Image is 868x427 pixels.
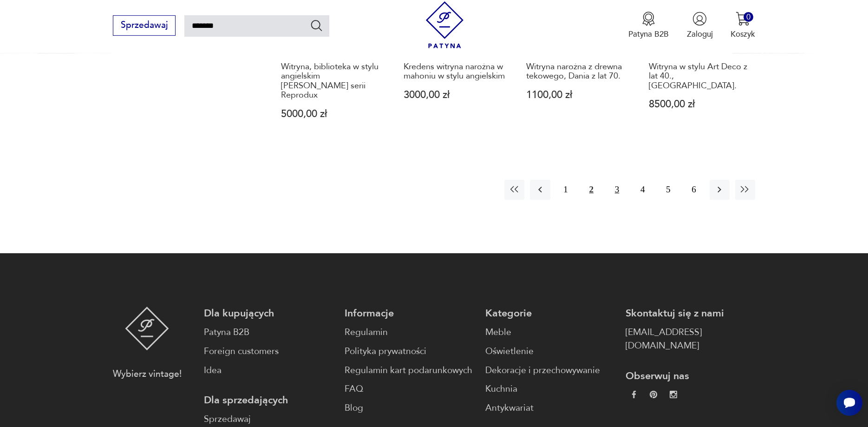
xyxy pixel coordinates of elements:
[204,326,333,339] a: Patyna B2B
[649,62,750,91] h3: Witryna w stylu Art Deco z lat 40., [GEOGRAPHIC_DATA].
[485,345,615,358] a: Oświetlenie
[113,15,176,36] button: Sprzedawaj
[670,391,677,398] img: c2fd9cf7f39615d9d6839a72ae8e59e5.webp
[404,62,505,81] h3: Kredens witryna narożna w mahoniu w stylu angielskim
[650,391,657,398] img: 37d27d81a828e637adc9f9cb2e3d3a8a.webp
[345,382,474,396] a: FAQ
[581,180,601,200] button: 2
[204,394,333,407] p: Dla sprzedających
[684,180,704,200] button: 6
[526,90,627,100] p: 1100,00 zł
[485,307,615,320] p: Kategorie
[731,29,755,39] p: Koszyk
[204,364,333,377] a: Idea
[345,345,474,358] a: Polityka prywatności
[744,12,753,22] div: 0
[485,364,615,377] a: Dekoracje i przechowywanie
[626,369,755,383] p: Obserwuj nas
[345,401,474,415] a: Blog
[658,180,678,200] button: 5
[345,307,474,320] p: Informacje
[345,364,474,377] a: Regulamin kart podarunkowych
[607,180,627,200] button: 3
[281,62,382,100] h3: Witryna, biblioteka w stylu angielskim [PERSON_NAME] serii Reprodux
[641,12,656,26] img: Ikona medalu
[628,12,669,39] a: Ikona medaluPatyna B2B
[633,180,653,200] button: 4
[485,326,615,339] a: Meble
[736,12,750,26] img: Ikona koszyka
[485,382,615,396] a: Kuchnia
[204,413,333,426] a: Sprzedawaj
[204,345,333,358] a: Foreign customers
[556,180,576,200] button: 1
[125,307,169,350] img: Patyna - sklep z meblami i dekoracjami vintage
[687,12,713,39] button: Zaloguj
[836,390,862,416] iframe: Smartsupp widget button
[113,22,176,30] a: Sprzedawaj
[731,12,755,39] button: 0Koszyk
[628,29,669,39] p: Patyna B2B
[345,326,474,339] a: Regulamin
[626,307,755,320] p: Skontaktuj się z nami
[113,368,182,381] p: Wybierz vintage!
[310,19,323,32] button: Szukaj
[687,29,713,39] p: Zaloguj
[281,109,382,119] p: 5000,00 zł
[626,326,755,353] a: [EMAIL_ADDRESS][DOMAIN_NAME]
[630,391,638,398] img: da9060093f698e4c3cedc1453eec5031.webp
[628,12,669,39] button: Patyna B2B
[526,62,627,81] h3: Witryna narożna z drewna tekowego, Dania z lat 70.
[404,90,505,100] p: 3000,00 zł
[204,307,333,320] p: Dla kupujących
[692,12,707,26] img: Ikonka użytkownika
[421,1,468,48] img: Patyna - sklep z meblami i dekoracjami vintage
[485,401,615,415] a: Antykwariat
[649,99,750,109] p: 8500,00 zł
